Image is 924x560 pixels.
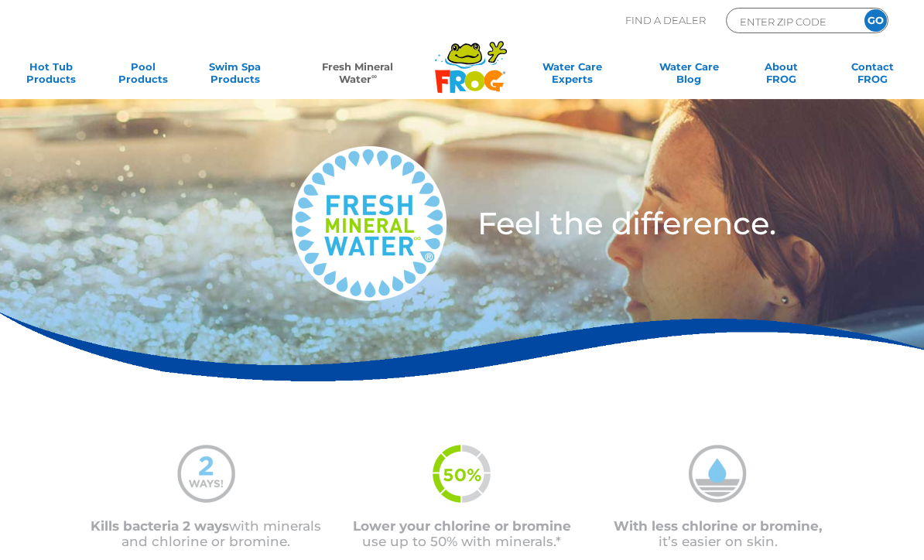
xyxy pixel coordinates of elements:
[78,518,334,549] p: with minerals and chlorine or bromine.
[353,518,571,534] span: Lower your chlorine or bromine
[738,12,843,30] input: Zip Code Form
[177,445,235,503] img: mineral-water-2-ways
[292,146,447,301] img: fresh-mineral-water-logo-medium
[689,445,747,503] img: mineral-water-less-chlorine
[108,60,179,91] a: PoolProducts
[864,9,887,32] input: GO
[15,60,87,91] a: Hot TubProducts
[837,60,909,91] a: ContactFROG
[91,518,229,534] span: Kills bacteria 2 ways
[625,8,706,33] p: Find A Dealer
[371,72,377,80] sup: ∞
[199,60,270,91] a: Swim SpaProducts
[433,445,491,503] img: fmw-50percent-icon
[477,208,847,239] h3: Feel the difference.
[614,518,822,534] span: With less chlorine or bromine,
[334,518,590,549] p: use up to 50% with minerals.*
[653,60,724,91] a: Water CareBlog
[590,518,846,549] p: it’s easier on skin.
[745,60,816,91] a: AboutFROG
[511,60,633,91] a: Water CareExperts
[291,60,425,91] a: Fresh MineralWater∞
